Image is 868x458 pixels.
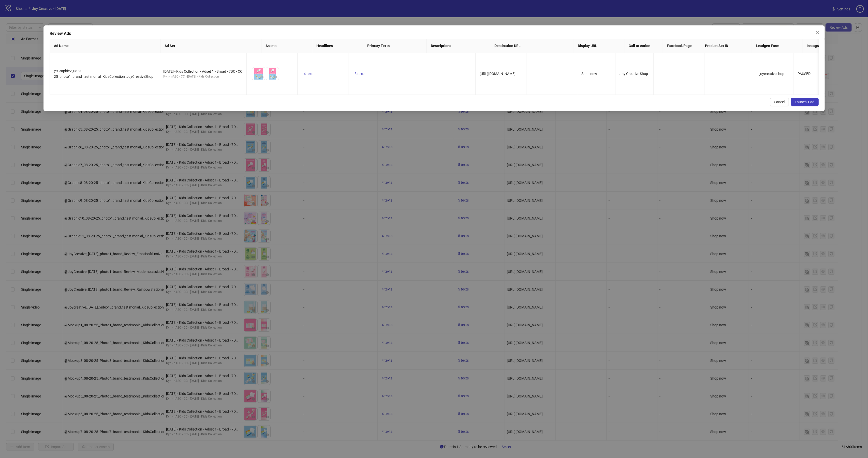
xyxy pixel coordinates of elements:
[490,39,574,53] th: Destination URL
[312,39,363,53] th: Headlines
[352,71,367,77] button: 5 texts
[620,71,649,77] div: Joy Creative Shop
[813,28,821,37] button: Close
[427,39,490,53] th: Descriptions
[266,67,279,80] img: Asset 2
[770,98,789,106] button: Cancel
[273,74,279,80] button: Preview
[815,30,819,35] span: close
[798,72,811,76] span: PAUSED
[480,72,516,76] span: [URL][DOMAIN_NAME]
[304,72,314,76] span: 4 texts
[416,72,417,76] span: -
[260,75,264,79] span: eye
[574,39,625,53] th: Display URL
[163,69,242,74] div: [DATE] - Kids Collection - Adset 1 - Broad - 7DC - CC
[261,39,312,53] th: Assets
[355,72,365,76] span: 5 texts
[795,100,814,104] span: Launch 1 ad
[160,39,261,53] th: Ad Set
[663,39,701,53] th: Facebook Page
[625,39,663,53] th: Call to Action
[774,100,785,104] span: Cancel
[54,69,155,79] span: @Graphic2_08-20-25_photo1_brand_testimonial_KidsCollection_JoyCreativeShop_
[709,71,751,77] div: -
[302,71,316,77] button: 4 texts
[803,39,841,53] th: Instagram User
[252,67,265,80] img: Asset 1
[791,98,818,106] button: Launch 1 ad
[274,75,277,79] span: eye
[581,72,597,76] span: Shop now
[701,39,752,53] th: Product Set ID
[363,39,427,53] th: Primary Texts
[50,39,160,53] th: Ad Name
[259,74,265,80] button: Preview
[50,30,819,37] div: Review Ads
[759,71,789,77] div: joycreativeshop
[752,39,803,53] th: Leadgen Form
[163,74,242,79] div: Kyn - nASC - CC - [DATE] - Kids Collection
